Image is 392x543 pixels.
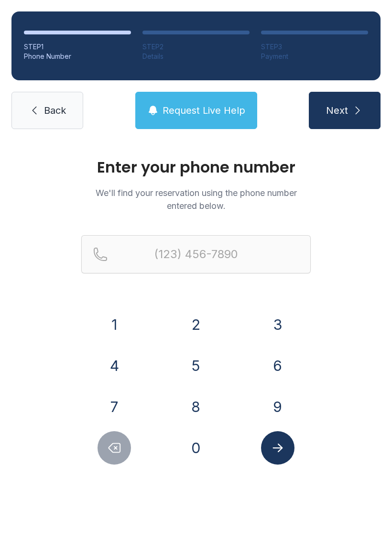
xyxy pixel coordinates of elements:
[179,308,213,341] button: 2
[261,390,294,424] button: 9
[142,52,250,61] div: Details
[81,235,311,273] input: Reservation phone number
[81,186,311,212] p: We'll find your reservation using the phone number entered below.
[261,349,294,382] button: 6
[261,308,294,341] button: 3
[98,308,131,341] button: 1
[81,160,311,175] h1: Enter your phone number
[24,52,131,61] div: Phone Number
[24,42,131,52] div: STEP 1
[163,104,245,117] span: Request Live Help
[179,390,213,424] button: 8
[44,104,66,117] span: Back
[261,431,294,465] button: Submit lookup form
[98,349,131,382] button: 4
[326,104,348,117] span: Next
[142,42,250,52] div: STEP 2
[261,52,368,61] div: Payment
[261,42,368,52] div: STEP 3
[179,349,213,382] button: 5
[98,431,131,465] button: Delete number
[98,390,131,424] button: 7
[179,431,213,465] button: 0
